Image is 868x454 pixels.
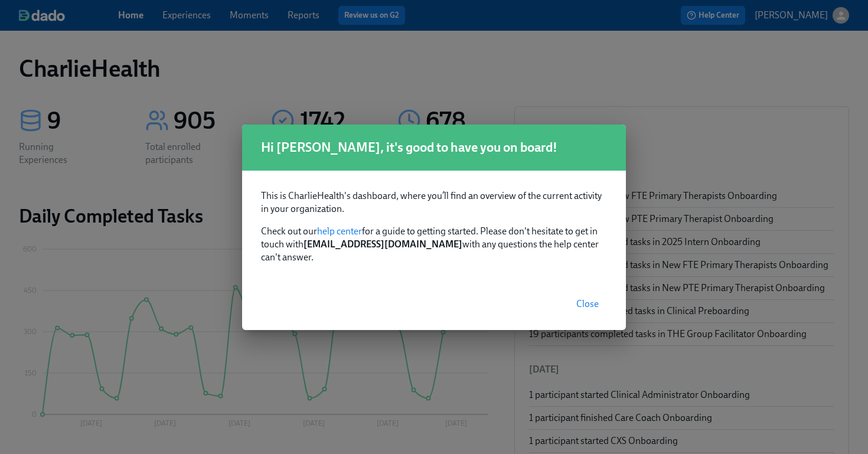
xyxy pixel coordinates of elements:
a: help center [317,226,362,237]
div: Check out our for a guide to getting started. Please don't hesitate to get in touch with with any... [242,171,626,278]
h1: Hi [PERSON_NAME], it's good to have you on board! [261,139,607,156]
span: Close [576,298,599,310]
p: This is CharlieHealth's dashboard, where you’ll find an overview of the current activity in your ... [261,190,607,215]
button: Close [568,292,607,316]
strong: [EMAIL_ADDRESS][DOMAIN_NAME] [304,239,462,250]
